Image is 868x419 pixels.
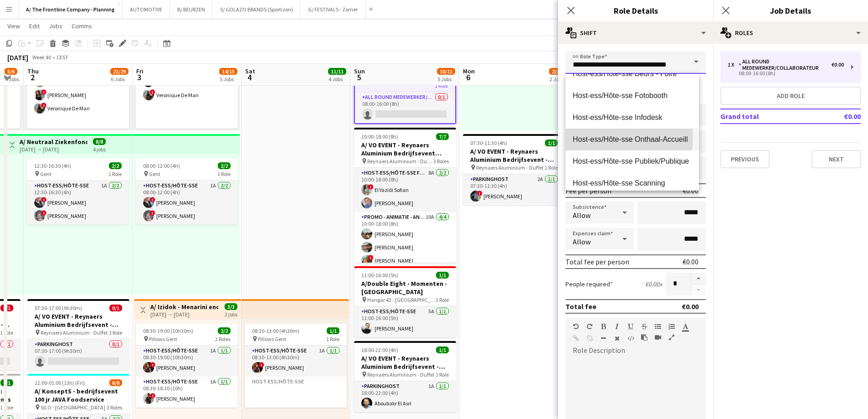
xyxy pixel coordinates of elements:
[329,76,346,83] div: 4 Jobs
[72,22,92,30] span: Comms
[109,329,122,336] span: 1 Role
[573,91,692,100] span: Host-ess/Hôte-sse Fotobooth
[27,67,39,75] span: Thu
[361,347,398,353] span: 18:00-22:00 (4h)
[641,334,647,341] button: Paste as plain text
[565,302,596,311] div: Total fee
[367,158,433,165] span: Reynaers Aluminium - Duffel
[641,323,647,330] button: Strikethrough
[549,68,562,75] span: 2/3
[437,76,455,83] div: 5 Jobs
[463,174,565,205] app-card-role: Parkinghost2A1/107:30-11:30 (4h)![PERSON_NAME]
[600,335,606,342] button: Horizontal Line
[108,171,122,177] span: 1 Role
[436,296,449,303] span: 1 Role
[219,68,237,75] span: 14/15
[34,162,71,169] span: 12:30-16:30 (4h)
[682,302,699,311] div: €0.00
[20,146,87,153] div: [DATE] → [DATE]
[150,311,218,318] div: [DATE] → [DATE]
[245,324,347,408] div: 08:30-13:00 (4h30m)1/1 Pillows Gent1 RoleHost-ess/Hôte-sse1A1/108:30-13:00 (4h30m)![PERSON_NAME]H...
[668,334,675,341] button: Fullscreen
[93,145,106,153] div: 4 jobs
[245,67,255,75] span: Sat
[225,303,237,310] span: 3/3
[27,159,129,225] app-job-card: 12:30-16:30 (4h)2/2 Gent1 RoleHost-ess/Hôte-sse1A2/212:30-16:30 (4h)![PERSON_NAME]![PERSON_NAME]
[150,303,218,311] h3: A/ Izidok - Menarini endocrinologie - 03+04/10/2025
[56,54,68,61] div: CEST
[565,257,629,266] div: Total fee per person
[40,171,51,177] span: Gent
[5,68,17,75] span: 5/6
[41,89,46,95] span: !
[361,133,398,140] span: 10:00-18:00 (8h)
[135,72,144,83] span: 3
[123,0,170,18] button: AUTOMOTIVE
[143,162,180,169] span: 08:00-12:00 (4h)
[136,159,238,225] app-job-card: 08:00-12:00 (4h)2/2 Gent1 RoleHost-ess/Hôte-sse1A2/208:00-12:00 (4h)![PERSON_NAME]![PERSON_NAME]
[354,341,456,412] app-job-card: 18:00-22:00 (4h)1/1A/ VO EVENT - Reynaers Aluminium Bedrijfsevent - PARKING LEVERANCIERS - 29/09 ...
[573,211,591,220] span: Allow
[245,346,347,377] app-card-role: Host-ess/Hôte-sse1A1/108:30-13:00 (4h30m)![PERSON_NAME]
[5,76,19,83] div: 4 Jobs
[170,0,213,18] button: B/ BEURZEN
[573,237,591,246] span: Allow
[739,58,832,71] div: All Round medewerker/collaborateur
[217,171,231,177] span: 1 Role
[354,354,456,371] h3: A/ VO EVENT - Reynaers Aluminium Bedrijfsevent - PARKING LEVERANCIERS - 29/09 tem 06/10
[4,20,24,32] a: View
[35,379,85,386] span: 12:00-01:00 (13h) (Fri)
[655,323,661,330] button: Unordered List
[573,113,692,122] span: Host-ess/Hôte-sse Infodesk
[470,140,507,146] span: 07:30-11:30 (4h)
[354,168,456,212] app-card-role: Host-ess/Hôte-sse Fotobooth8A2/210:00-18:00 (8h)!El Yazidi Sofian[PERSON_NAME]
[436,272,449,279] span: 1/1
[7,22,20,30] span: View
[573,323,579,330] button: Undo
[728,71,844,76] div: 08:00-16:00 (8h)
[354,381,456,412] app-card-role: Parkinghost1A1/118:00-22:00 (4h)Aboubakr El Asri
[614,335,620,342] button: Clear Formatting
[436,133,449,140] span: 7/7
[477,191,483,196] span: !
[683,257,699,266] div: €0.00
[545,140,558,146] span: 1/1
[354,266,456,337] app-job-card: 11:00-16:00 (5h)1/1A/Double Eight - Momenten - [GEOGRAPHIC_DATA] Hangar 43 - [GEOGRAPHIC_DATA]1 R...
[463,147,565,164] h3: A/ VO EVENT - Reynaers Aluminium Bedrijfsevent - PARKING LEVERANCIERS - 29/09 tem 06/10
[68,20,96,32] a: Comms
[136,346,238,377] app-card-role: Host-ess/Hôte-sse1A1/108:30-19:00 (10h30m)![PERSON_NAME]
[614,323,620,330] button: Italic
[354,306,456,337] app-card-role: Host-ess/Hôte-sse5A1/111:00-16:00 (5h)[PERSON_NAME]
[367,296,436,303] span: Hangar 43 - [GEOGRAPHIC_DATA]
[220,76,237,83] div: 5 Jobs
[252,327,299,334] span: 08:30-13:00 (4h30m)
[150,210,155,216] span: !
[463,134,565,205] app-job-card: 07:30-11:30 (4h)1/1A/ VO EVENT - Reynaers Aluminium Bedrijfsevent - PARKING LEVERANCIERS - 29/09 ...
[354,128,456,263] div: 10:00-18:00 (8h)7/7A/ VO EVENT - Reynaers Aluminium Bedrijfsevent (02+03+05/10) Reynaers Aluminiu...
[136,324,238,408] div: 08:30-19:00 (10h30m)2/2 Pillows Gent2 RolesHost-ess/Hôte-sse1A1/108:30-19:00 (10h30m)![PERSON_NAM...
[565,280,613,288] label: People required
[49,22,62,30] span: Jobs
[7,53,28,62] div: [DATE]
[573,179,692,187] span: Host-ess/Hôte-sse Scanning
[109,162,122,169] span: 2/2
[245,377,347,408] app-card-role-placeholder: Host-ess/Hôte-sse
[627,323,634,330] button: Underline
[354,141,456,157] h3: A/ VO EVENT - Reynaers Aluminium Bedrijfsevent (02+03+05/10)
[27,299,129,370] app-job-card: 07:30-17:00 (9h30m)0/1A/ VO EVENT - Reynaers Aluminium Bedrijfsevent - PARKING LEVERANCIERS - 29/...
[30,54,53,61] span: Week 40
[361,272,398,279] span: 11:00-16:00 (5h)
[655,334,661,341] button: Insert video
[259,362,264,367] span: !
[149,336,177,342] span: Pillows Gent
[691,273,706,285] button: Increase
[244,72,255,83] span: 4
[436,347,449,353] span: 1/1
[26,20,43,32] a: Edit
[41,329,108,336] span: Reynaers Aluminium - Duffel
[354,279,456,296] h3: A/Double Eight - Momenten - [GEOGRAPHIC_DATA]
[218,327,231,334] span: 2/2
[225,310,237,318] div: 2 jobs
